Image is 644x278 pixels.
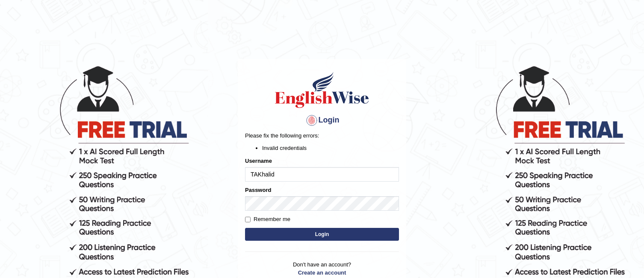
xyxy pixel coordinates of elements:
[245,215,290,224] label: Remember me
[245,132,399,140] p: Please fix the following errors:
[245,157,272,165] label: Username
[262,144,399,152] li: Invalid credentials
[273,71,371,109] img: Logo of English Wise sign in for intelligent practice with AI
[245,114,399,127] h4: Login
[245,186,271,194] label: Password
[245,228,399,241] button: Login
[245,269,399,277] a: Create an account
[245,217,251,222] input: Remember me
